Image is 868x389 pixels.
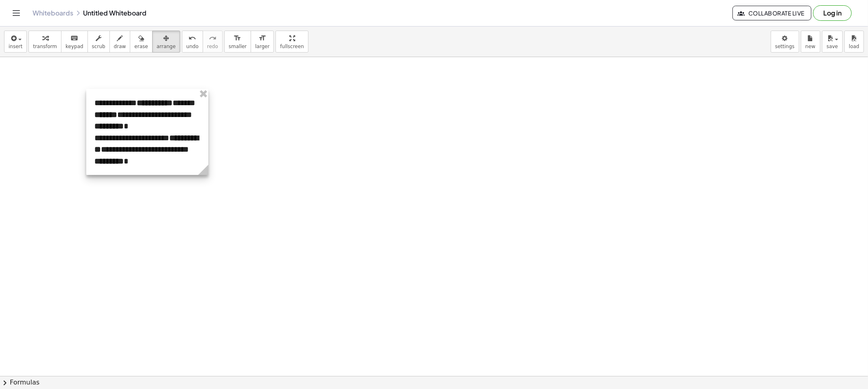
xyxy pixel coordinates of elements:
[203,31,223,53] button: redoredo
[4,31,27,53] button: insert
[234,33,241,43] i: format_size
[826,44,838,49] span: save
[186,44,199,49] span: undo
[87,31,110,53] button: scrub
[801,31,820,53] button: new
[157,44,176,49] span: arrange
[207,44,218,49] span: redo
[844,31,864,53] button: load
[92,44,105,49] span: scrub
[134,44,148,49] span: erase
[152,31,180,53] button: arrange
[775,44,795,49] span: settings
[813,5,852,21] button: Log in
[209,33,216,43] i: redo
[732,6,811,20] button: Collaborate Live
[849,44,859,49] span: load
[251,31,274,53] button: format_sizelarger
[9,44,22,49] span: insert
[114,44,126,49] span: draw
[109,31,131,53] button: draw
[280,44,304,49] span: fullscreen
[771,31,799,53] button: settings
[130,31,152,53] button: erase
[805,44,816,49] span: new
[33,9,73,17] a: Whiteboards
[70,33,78,43] i: keyboard
[66,44,83,49] span: keypad
[275,31,308,53] button: fullscreen
[28,31,61,53] button: transform
[10,7,23,20] button: Toggle navigation
[33,44,57,49] span: transform
[182,31,203,53] button: undoundo
[224,31,251,53] button: format_sizesmaller
[822,31,843,53] button: save
[229,44,247,49] span: smaller
[255,44,269,49] span: larger
[188,33,196,43] i: undo
[258,33,266,43] i: format_size
[739,9,805,17] span: Collaborate Live
[61,31,88,53] button: keyboardkeypad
